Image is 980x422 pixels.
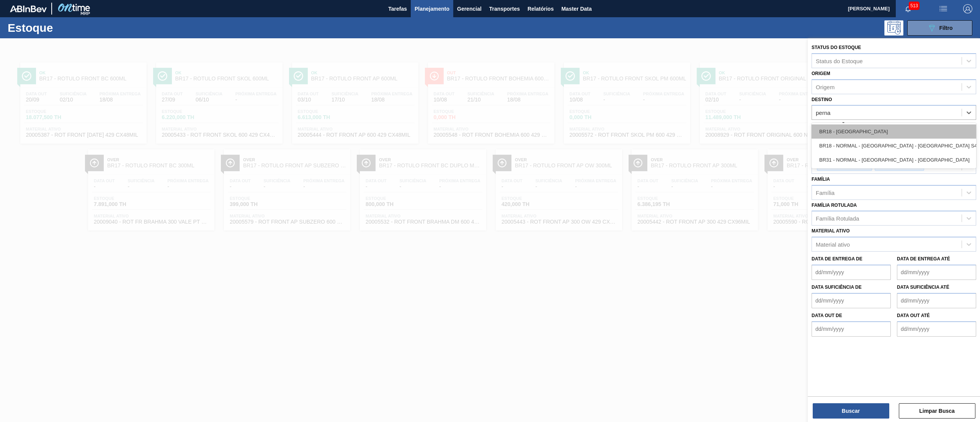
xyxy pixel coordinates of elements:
[10,5,47,12] img: TNhmsLtSVTkK8tSr43FrP2fwEKptu5GPRR3wAAAABJRU5ErkJggg==
[816,241,850,248] div: Material ativo
[816,57,863,64] div: Status do Estoque
[812,313,842,318] label: Data out de
[8,23,127,32] h1: Estoque
[388,4,407,13] span: Tarefas
[816,215,859,222] div: Família Rotulada
[528,4,554,13] span: Relatórios
[812,153,976,167] div: BR31 - NORMAL - [GEOGRAPHIC_DATA] - [GEOGRAPHIC_DATA]
[812,265,891,280] input: dd/mm/yyyy
[812,124,976,139] div: BR18 - [GEOGRAPHIC_DATA]
[489,4,520,13] span: Transportes
[812,203,857,208] label: Família Rotulada
[812,71,830,76] label: Origem
[812,228,850,234] label: Material ativo
[415,4,449,13] span: Planejamento
[897,313,930,318] label: Data out até
[939,4,948,13] img: userActions
[897,256,950,262] label: Data de Entrega até
[812,139,976,153] div: BR18 - NORMAL - [GEOGRAPHIC_DATA] - [GEOGRAPHIC_DATA] S4
[457,4,482,13] span: Gerencial
[561,4,591,13] span: Master Data
[812,321,891,337] input: dd/mm/yyyy
[897,293,976,308] input: dd/mm/yyyy
[812,45,861,50] label: Status do Estoque
[812,177,830,182] label: Família
[812,256,862,262] label: Data de Entrega de
[816,83,835,90] div: Origem
[812,293,891,308] input: dd/mm/yyyy
[939,25,953,31] span: Filtro
[897,321,976,337] input: dd/mm/yyyy
[963,4,972,13] img: Logout
[897,265,976,280] input: dd/mm/yyyy
[812,97,832,102] label: Destino
[909,2,920,10] span: 513
[812,123,849,128] label: Coordenação
[812,285,862,290] label: Data suficiência de
[896,3,920,14] button: Notificações
[884,20,903,36] div: Pogramando: nenhum usuário selecionado
[907,20,972,36] button: Filtro
[897,285,949,290] label: Data suficiência até
[816,189,835,196] div: Família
